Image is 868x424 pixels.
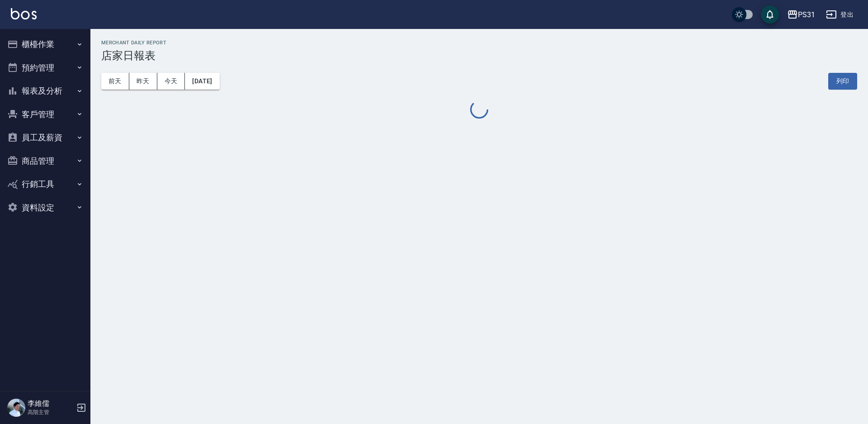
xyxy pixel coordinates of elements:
img: Logo [11,8,37,19]
button: 員工及薪資 [4,126,87,149]
h2: Merchant Daily Report [101,40,857,46]
button: 行銷工具 [4,172,87,196]
button: 客戶管理 [4,103,87,126]
h5: 李維儒 [28,399,74,408]
button: 前天 [101,73,129,90]
img: Person [7,399,25,417]
button: PS31 [783,5,819,24]
button: 列印 [828,73,857,90]
button: 登出 [822,6,857,23]
button: 資料設定 [4,196,87,219]
p: 高階主管 [28,408,74,416]
button: 商品管理 [4,149,87,173]
button: 櫃檯作業 [4,33,87,56]
button: 報表及分析 [4,79,87,103]
h3: 店家日報表 [101,49,857,62]
button: 今天 [157,73,185,90]
button: [DATE] [185,73,219,90]
button: 昨天 [129,73,157,90]
div: PS31 [798,9,815,20]
button: 預約管理 [4,56,87,80]
button: save [761,5,779,24]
